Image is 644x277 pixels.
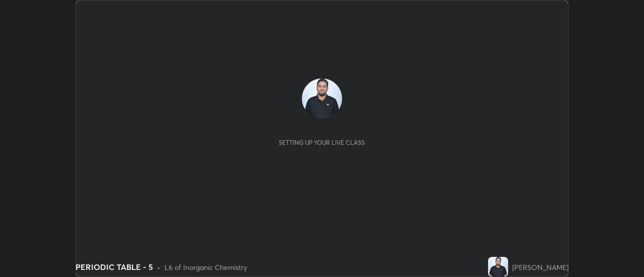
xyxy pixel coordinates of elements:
div: L6 of Inorganic Chemistry [165,262,247,272]
div: [PERSON_NAME] [512,262,569,272]
img: e1c97fa6ee1c4dd2a6afcca3344b7cb0.jpg [488,257,508,277]
div: PERIODIC TABLE - 5 [75,261,153,273]
div: • [157,262,160,272]
img: e1c97fa6ee1c4dd2a6afcca3344b7cb0.jpg [302,78,342,119]
div: Setting up your live class [279,139,365,146]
